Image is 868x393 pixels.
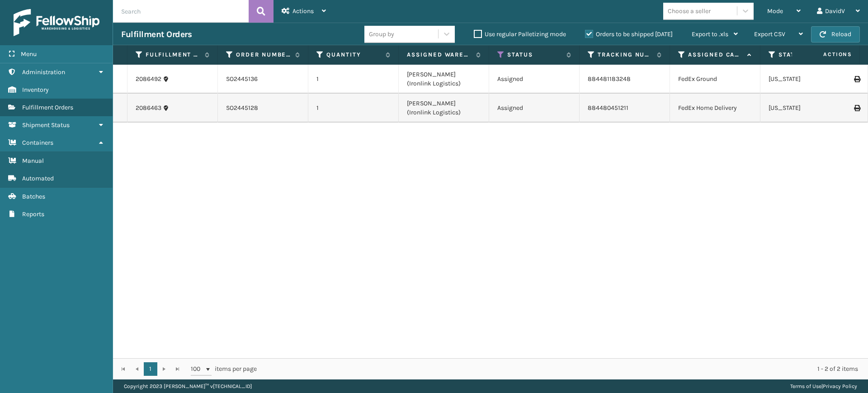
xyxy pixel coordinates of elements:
[598,51,652,59] label: Tracking Number
[778,51,833,59] label: State
[22,157,44,165] span: Manual
[308,65,399,94] td: 1
[22,86,49,94] span: Inventory
[236,51,291,59] label: Order Number
[14,9,99,36] img: logo
[790,379,857,393] div: |
[668,6,711,16] div: Choose a seller
[136,104,161,113] a: 2086463
[407,51,472,59] label: Assigned Warehouse
[399,94,489,123] td: [PERSON_NAME] (Ironlink Logistics)
[754,30,785,38] span: Export CSV
[218,94,308,123] td: SO2445128
[811,26,860,43] button: Reload
[22,193,45,200] span: Batches
[22,104,73,111] span: Fulfillment Orders
[823,383,857,389] a: Privacy Policy
[489,65,580,94] td: Assigned
[326,51,381,59] label: Quantity
[670,65,760,94] td: FedEx Ground
[588,75,631,83] a: 884481183248
[399,65,489,94] td: [PERSON_NAME] (Ironlink Logistics)
[292,7,314,15] span: Actions
[121,29,192,40] h3: Fulfillment Orders
[369,29,394,39] div: Group by
[308,94,399,123] td: 1
[588,104,628,112] a: 884480451211
[507,51,562,59] label: Status
[854,76,859,82] i: Print Label
[191,362,257,376] span: items per page
[21,50,37,58] span: Menu
[692,30,728,38] span: Export to .xls
[795,47,858,62] span: Actions
[22,175,54,182] span: Automated
[218,65,308,94] td: SO2445136
[854,105,859,111] i: Print Label
[489,94,580,123] td: Assigned
[146,51,200,59] label: Fulfillment Order Id
[688,51,743,59] label: Assigned Carrier Service
[670,94,760,123] td: FedEx Home Delivery
[22,210,44,218] span: Reports
[767,7,783,15] span: Mode
[144,362,157,376] a: 1
[585,30,673,38] label: Orders to be shipped [DATE]
[136,75,161,84] a: 2086492
[269,365,858,374] div: 1 - 2 of 2 items
[760,65,851,94] td: [US_STATE]
[22,139,53,147] span: Containers
[760,94,851,123] td: [US_STATE]
[124,379,252,393] p: Copyright 2023 [PERSON_NAME]™ v [TECHNICAL_ID]
[22,68,65,76] span: Administration
[790,383,821,389] a: Terms of Use
[191,365,204,374] span: 100
[22,121,70,129] span: Shipment Status
[474,30,566,38] label: Use regular Palletizing mode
